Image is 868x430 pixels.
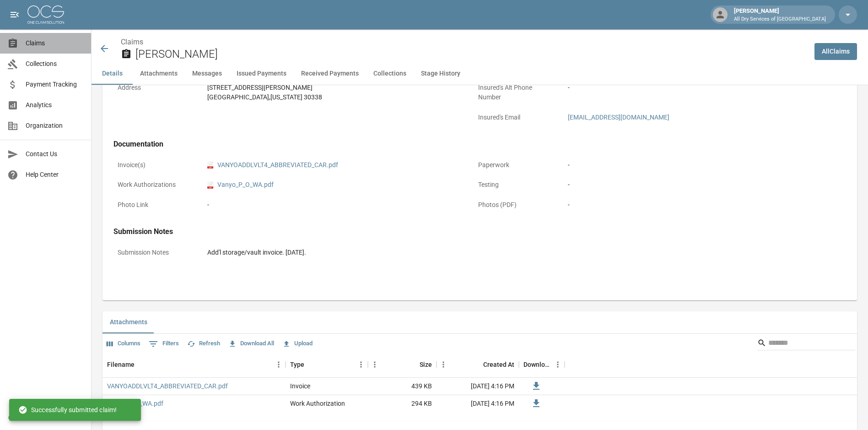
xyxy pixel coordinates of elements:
[290,352,304,377] div: Type
[814,43,857,60] a: AllClaims
[185,63,229,85] button: Messages
[5,5,24,24] button: open drawer
[207,93,322,102] div: [GEOGRAPHIC_DATA] , [US_STATE] 30338
[229,63,294,85] button: Issued Payments
[523,352,551,377] div: Download
[207,160,338,170] a: pdfVANYOADDLVLT4_ABBREVIATED_CAR.pdf
[102,311,155,333] button: Attachments
[568,114,669,121] a: [EMAIL_ADDRESS][DOMAIN_NAME]
[730,6,830,23] div: [PERSON_NAME]
[207,248,306,257] div: Add'l storage/vault invoice. [DATE].
[121,38,143,46] a: Claims
[26,38,84,48] span: Claims
[354,358,368,371] button: Menu
[113,156,196,174] p: Invoice(s)
[27,5,64,24] img: ocs-logo-white-transparent.png
[286,352,368,377] div: Type
[26,149,84,159] span: Contact Us
[26,59,84,69] span: Collections
[294,63,366,85] button: Received Payments
[92,63,868,85] div: anchor tabs
[135,48,807,61] h2: [PERSON_NAME]
[290,399,345,408] div: Work Authorization
[551,358,565,371] button: Menu
[146,337,181,351] button: Show filters
[437,358,450,371] button: Menu
[207,180,274,190] a: pdfVanyo_P_O_WA.pdf
[26,121,84,131] span: Organization
[368,352,437,377] div: Size
[474,156,556,174] p: Paperwork
[757,336,855,352] div: Search
[18,402,117,418] div: Successfully submitted claim!
[102,311,857,333] div: related-list tabs
[474,176,556,194] p: Testing
[420,352,432,377] div: Size
[272,358,286,371] button: Menu
[207,83,322,93] div: [STREET_ADDRESS][PERSON_NAME]
[483,352,514,377] div: Created At
[368,358,382,371] button: Menu
[133,63,185,85] button: Attachments
[8,413,83,422] div: © 2025 One Claim Solution
[437,395,519,413] div: [DATE] 4:16 PM
[474,79,556,106] p: Insured's Alt Phone Number
[113,227,824,236] h4: Submission Notes
[107,352,135,377] div: Filename
[102,352,286,377] div: Filename
[280,337,315,351] button: Upload
[113,196,196,214] p: Photo Link
[290,381,310,391] div: Invoice
[568,200,819,210] div: -
[113,244,196,261] p: Submission Notes
[26,170,84,180] span: Help Center
[474,196,556,214] p: Photos (PDF)
[26,80,84,89] span: Payment Tracking
[437,352,519,377] div: Created At
[568,160,819,170] div: -
[368,395,437,413] div: 294 KB
[113,79,196,97] p: Address
[26,100,84,110] span: Analytics
[414,63,468,85] button: Stage History
[734,16,826,23] p: All Dry Services of [GEOGRAPHIC_DATA]
[92,63,133,85] button: Details
[107,381,228,391] a: VANYOADDLVLT4_ABBREVIATED_CAR.pdf
[185,337,222,351] button: Refresh
[568,180,819,190] div: -
[104,337,143,351] button: Select columns
[368,378,437,395] div: 439 KB
[474,109,556,126] p: Insured's Email
[207,200,209,210] div: -
[519,352,565,377] div: Download
[226,337,276,351] button: Download All
[568,83,570,93] div: -
[113,176,196,194] p: Work Authorizations
[121,37,807,48] nav: breadcrumb
[113,140,824,149] h4: Documentation
[437,378,519,395] div: [DATE] 4:16 PM
[366,63,414,85] button: Collections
